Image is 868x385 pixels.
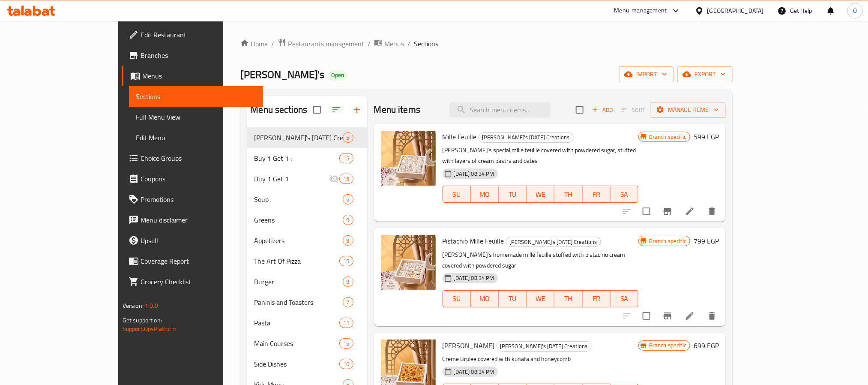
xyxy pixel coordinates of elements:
[658,105,719,115] span: Manage items
[254,318,339,328] span: Pasta
[506,237,601,247] div: Ted's Ramadan Creations
[381,235,436,290] img: Pistachio Mille Feuille
[328,70,347,81] div: Open
[254,338,339,349] span: Main Courses
[123,300,144,311] span: Version:
[407,39,410,49] li: /
[554,186,582,203] button: TH
[141,256,256,266] span: Coverage Report
[694,131,719,143] h6: 599 EGP
[474,292,495,305] span: MO
[254,277,342,287] div: Burger
[254,359,339,369] span: Side Dishes
[145,300,158,311] span: 1.0.0
[343,194,353,205] div: items
[702,201,722,222] button: delete
[450,170,498,178] span: [DATE] 08:34 PM
[471,186,499,203] button: MO
[474,188,495,201] span: MO
[443,290,471,307] button: SU
[141,235,256,246] span: Upsell
[611,186,638,203] button: SA
[247,271,367,292] div: Burger9
[626,69,667,80] span: import
[479,132,574,143] div: Ted's Ramadan Creations
[141,30,256,40] span: Edit Restaurant
[343,134,353,142] span: 5
[479,132,573,142] span: [PERSON_NAME]'s [DATE] Creations
[443,354,638,364] p: Creme Brulee covered with kunafa and honeycomb
[347,99,367,120] button: Add section
[497,341,592,352] div: Ted's Ramadan Creations
[343,216,353,224] span: 9
[247,148,367,168] div: Buy 1 Get 1 :15
[122,210,263,230] a: Menu disclaimer
[247,333,367,354] div: Main Courses15
[123,315,162,326] span: Get support on:
[685,311,695,321] a: Edit menu item
[247,251,367,271] div: The Art Of Pizza15
[247,189,367,210] div: Soup5
[619,66,674,82] button: import
[339,153,353,163] div: items
[122,148,263,168] a: Choice Groups
[339,318,353,328] div: items
[122,168,263,189] a: Coupons
[450,368,498,376] span: [DATE] 08:34 PM
[340,175,353,183] span: 15
[340,360,353,368] span: 10
[339,174,353,184] div: items
[651,102,726,118] button: Manage items
[247,292,367,313] div: Paninis and Toasters7
[414,39,438,49] span: Sections
[123,323,177,334] a: Support.OpsPlatform
[254,215,342,225] div: Greens
[527,290,554,307] button: WE
[657,306,678,326] button: Branch-specific-item
[694,235,719,247] h6: 799 EGP
[340,319,353,327] span: 11
[122,24,263,45] a: Edit Restaurant
[254,235,342,246] span: Appetizers
[254,194,342,205] span: Soup
[343,297,353,307] div: items
[240,65,324,84] span: [PERSON_NAME]'s
[554,290,582,307] button: TH
[506,237,601,247] span: [PERSON_NAME]'s [DATE] Creations
[614,188,635,201] span: SA
[343,298,353,307] span: 7
[129,107,263,127] a: Full Menu View
[326,99,347,120] span: Sort sections
[443,235,504,247] span: Pistachio Mille Feuille
[129,86,263,107] a: Sections
[343,278,353,286] span: 9
[141,277,256,287] span: Grocery Checklist
[343,215,353,225] div: items
[677,66,733,82] button: export
[589,103,616,117] button: Add
[443,339,495,352] span: [PERSON_NAME]
[247,127,367,148] div: [PERSON_NAME]'s [DATE] Creations5
[254,256,339,266] span: The Art Of Pizza
[499,290,527,307] button: TU
[141,50,256,60] span: Branches
[129,127,263,148] a: Edit Menu
[254,297,342,307] span: Paninis and Toasters
[502,188,523,201] span: TU
[247,313,367,333] div: Pasta11
[329,174,339,184] svg: Inactive section
[646,237,690,245] span: Branch specific
[443,145,638,166] p: [PERSON_NAME]'s special mille feuille covered with powdered sugar, stuffed with layers of cream p...
[339,359,353,369] div: items
[443,130,477,143] span: Mille Feuille
[122,271,263,292] a: Grocery Checklist
[702,306,722,326] button: delete
[343,132,353,143] div: items
[446,188,467,201] span: SU
[247,230,367,251] div: Appetizers9
[308,101,326,119] span: Select all sections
